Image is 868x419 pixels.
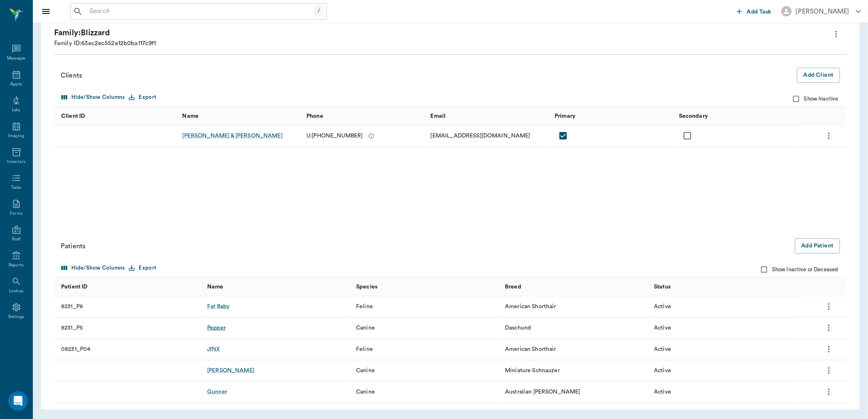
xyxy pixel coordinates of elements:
[829,27,843,41] button: more
[61,241,795,251] div: Patients
[314,6,323,17] div: /
[505,324,531,332] div: Daschund
[734,4,775,19] button: Add Task
[505,388,580,396] div: Australian Shepard
[61,302,83,311] div: 8231_P6
[12,107,21,113] div: Labs
[427,107,551,125] div: Email
[578,110,589,122] button: Sort
[822,385,836,399] button: more
[59,262,127,275] button: Select columns
[448,110,459,122] button: Sort
[201,110,212,122] button: Sort
[8,133,24,139] div: Imaging
[650,277,799,296] div: Status
[822,321,836,335] button: more
[90,281,101,293] button: Sort
[203,277,352,296] div: Name
[505,302,556,311] div: American Shorthair
[207,388,227,396] a: Gunner
[9,288,23,294] div: Lookup
[788,91,838,107] label: Show Inactive
[8,391,28,411] div: Open Intercom Messenger
[356,275,377,298] div: Species
[654,345,672,353] div: Active
[356,366,375,375] div: Canine
[352,277,501,296] div: Species
[86,6,314,17] input: Search
[183,105,199,128] div: Name
[797,68,840,83] button: Add Client
[306,131,376,141] div: U: [PHONE_NUMBER]
[207,324,226,332] a: Pepper
[505,275,521,298] div: Breed
[207,275,224,298] div: Name
[178,107,303,125] div: Name
[431,105,446,128] div: Email
[673,281,684,293] button: Sort
[356,302,373,311] div: Feline
[654,324,672,332] div: Active
[805,281,817,293] button: Sort
[822,300,836,314] button: more
[795,238,840,254] button: Add Patient
[555,105,576,128] div: Primary
[226,281,237,293] button: Sort
[207,345,220,353] a: JINX
[505,345,556,353] div: American Shorthair
[822,129,836,143] button: more
[183,132,283,140] a: [PERSON_NAME] & [PERSON_NAME]
[654,388,672,396] div: Active
[775,4,868,19] button: [PERSON_NAME]
[550,107,675,125] div: Primary
[12,236,21,243] div: Staff
[61,324,83,332] div: 8231_P5
[7,55,26,62] div: Messages
[710,110,722,122] button: Sort
[822,364,836,378] button: more
[61,275,88,298] div: Patient ID
[306,105,323,128] div: Phone
[756,262,838,277] label: Show Inactive or Deceased
[38,3,54,20] button: Close drawer
[501,277,650,296] div: Breed
[54,277,203,296] div: Patient ID
[675,107,799,125] div: Secondary
[87,110,98,122] button: Sort
[654,366,672,375] div: Active
[10,81,22,87] div: Appts
[356,345,373,353] div: Feline
[54,107,178,125] div: Client ID
[127,262,158,275] button: Export
[431,132,530,140] div: mbkb1219@gmail.com
[356,388,375,396] div: Canine
[61,345,90,353] div: 08231_P04
[8,314,25,320] div: Settings
[11,185,21,191] div: Tasks
[822,342,836,356] button: more
[654,302,672,311] div: Active
[302,107,427,125] div: Phone
[207,366,254,375] a: [PERSON_NAME]
[207,302,229,311] div: Fat Baby
[127,91,158,104] button: Export
[54,27,349,39] p: Family: Blizzard
[505,366,560,375] div: Miniature Schnauzer
[356,324,375,332] div: Canine
[9,262,24,268] div: Reports
[59,91,127,104] button: Select columns
[54,39,276,48] p: Family ID: 63ec2ec552e12b0ba117c9f1
[7,159,25,165] div: Inventory
[523,281,535,293] button: Sort
[805,110,817,122] button: Sort
[61,105,85,128] div: Client ID
[366,131,377,141] button: message
[679,105,708,128] div: Secondary
[10,211,22,217] div: Forms
[61,71,797,80] div: Clients
[796,7,850,16] div: [PERSON_NAME]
